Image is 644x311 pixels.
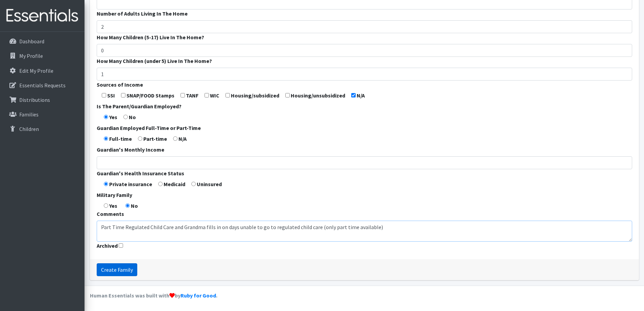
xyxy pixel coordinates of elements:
label: How Many Children (under 5) Live In The Home? [97,57,212,65]
label: Guardian's Health Insurance Status [97,169,184,177]
p: Families [19,111,39,118]
label: Uninsured [197,180,222,188]
a: My Profile [3,49,82,63]
input: Create Family [97,263,137,276]
label: Housing/unsubsidized [291,91,345,99]
label: Number of Adults Living In The Home [97,9,188,18]
label: WIC [210,91,219,99]
strong: Yes [109,202,117,209]
label: Is The Parent/Guardian Employed? [97,102,182,110]
a: Essentials Requests [3,79,82,92]
label: Full-time [109,135,132,143]
img: HumanEssentials [3,4,82,27]
label: Comments [97,210,124,218]
label: Guardian's Monthly Income [97,146,164,154]
p: Distributions [19,96,50,103]
label: Private insurance [109,180,152,188]
p: Children [19,126,39,132]
label: Sources of Income [97,81,143,89]
label: Part-time [143,135,167,143]
label: Military Family [97,191,132,199]
label: Yes [109,113,117,121]
strong: No [131,202,138,209]
a: Ruby for Good [181,292,216,299]
label: SNAP/FOOD Stamps [126,91,174,99]
strong: Human Essentials was built with by . [90,292,217,299]
label: TANF [186,91,198,99]
label: No [129,113,136,121]
p: My Profile [19,52,43,59]
label: Medicaid [164,180,185,188]
a: Children [3,122,82,136]
a: Families [3,108,82,121]
label: Archived [97,242,118,250]
p: Dashboard [19,38,44,45]
label: N/A [357,91,365,99]
p: Edit My Profile [19,67,53,74]
label: Guardian Employed Full-Time or Part-Time [97,124,201,132]
label: How Many Children (5-17) Live In The Home? [97,33,204,41]
a: Distributions [3,93,82,107]
p: Essentials Requests [19,82,66,89]
label: SSI [107,91,115,99]
a: Dashboard [3,35,82,48]
label: N/A [178,135,187,143]
label: Housing/subsidized [231,91,279,99]
a: Edit My Profile [3,64,82,77]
